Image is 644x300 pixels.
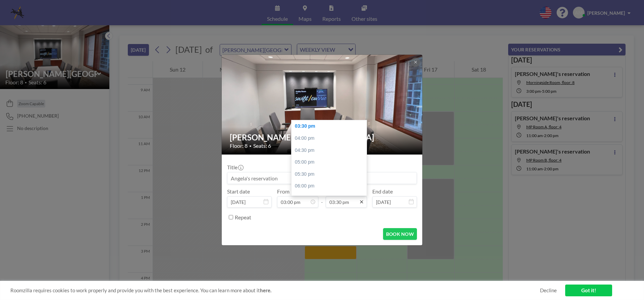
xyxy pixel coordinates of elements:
a: here. [260,287,271,293]
span: Seats: 6 [253,142,271,149]
label: From [277,188,289,195]
span: Roomzilla requires cookies to work properly and provide you with the best experience. You can lea... [10,287,540,294]
button: BOOK NOW [383,228,417,240]
label: Start date [227,188,250,195]
label: End date [372,188,393,195]
span: • [249,143,252,148]
a: Decline [540,287,557,294]
label: Repeat [235,214,251,221]
input: Angela's reservation [227,172,417,184]
span: - [321,190,323,205]
div: 03:30 pm [291,120,370,132]
a: Got it! [565,285,612,296]
label: Title [227,164,243,171]
h2: [PERSON_NAME][GEOGRAPHIC_DATA] [230,132,415,142]
span: Floor: 8 [230,142,248,149]
div: 05:30 pm [291,168,370,180]
div: 06:00 pm [291,180,370,192]
img: 537.png [222,29,423,180]
div: 04:00 pm [291,132,370,144]
div: 05:00 pm [291,156,370,168]
div: 06:30 pm [291,192,370,204]
div: 04:30 pm [291,144,370,157]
